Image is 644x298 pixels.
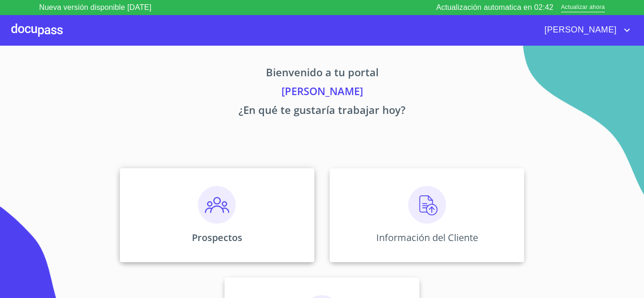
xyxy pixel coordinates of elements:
[436,2,553,13] p: Actualización automatica en 02:42
[192,231,242,244] p: Prospectos
[376,231,478,244] p: Información del Cliente
[32,102,612,121] p: ¿En qué te gustaría trabajar hoy?
[32,64,612,83] p: Bienvenido a tu portal
[408,186,446,224] img: carga.png
[32,83,612,102] p: [PERSON_NAME]
[198,186,236,224] img: prospectos.png
[537,23,633,38] button: account of current user
[39,2,151,13] p: Nueva versión disponible [DATE]
[537,23,621,38] span: [PERSON_NAME]
[561,3,605,13] span: Actualizar ahora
